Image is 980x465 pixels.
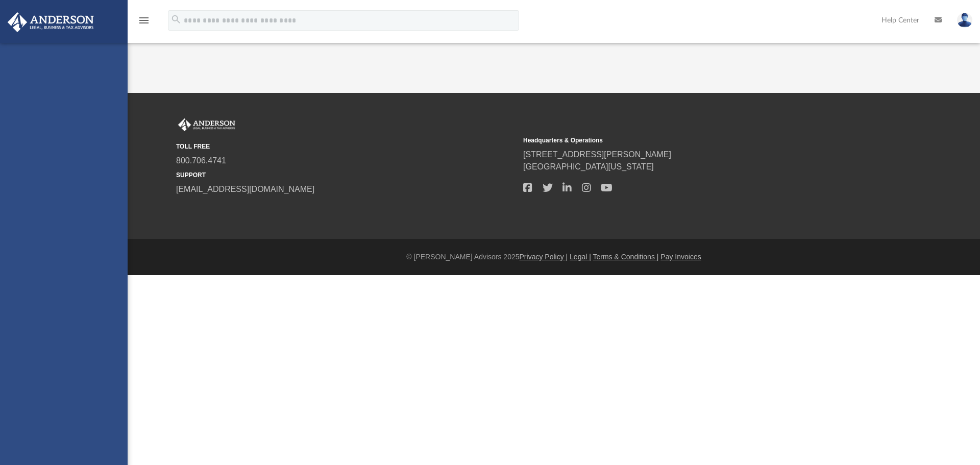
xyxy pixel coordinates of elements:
div: © [PERSON_NAME] Advisors 2025 [128,252,980,262]
a: Privacy Policy | [520,253,568,261]
small: TOLL FREE [176,142,516,151]
img: Anderson Advisors Platinum Portal [176,118,237,132]
a: Pay Invoices [660,253,701,261]
i: search [170,14,182,25]
a: [GEOGRAPHIC_DATA][US_STATE] [523,162,654,171]
small: SUPPORT [176,170,516,180]
small: Headquarters & Operations [523,136,863,145]
a: Legal | [570,253,591,261]
a: 800.706.4741 [176,156,226,165]
i: menu [138,14,150,27]
a: Terms & Conditions | [593,253,659,261]
a: [STREET_ADDRESS][PERSON_NAME] [523,150,671,159]
img: Anderson Advisors Platinum Portal [5,12,97,32]
img: User Pic [957,13,972,28]
a: menu [138,19,150,27]
a: [EMAIL_ADDRESS][DOMAIN_NAME] [176,185,314,193]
